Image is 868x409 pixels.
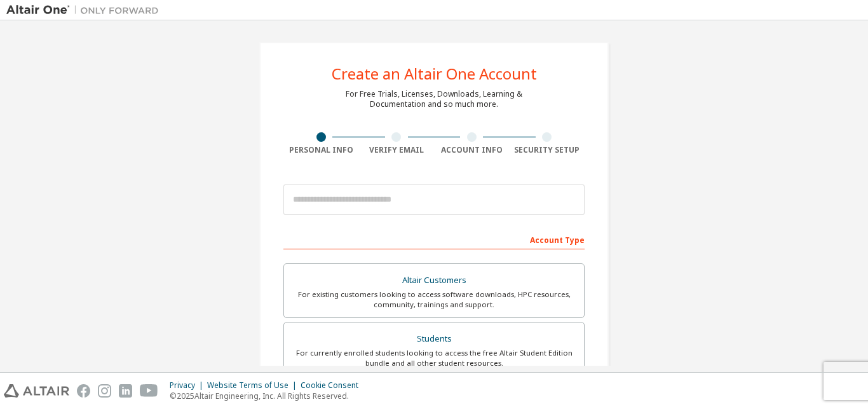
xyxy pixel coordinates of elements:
div: Create an Altair One Account [332,66,537,81]
div: For existing customers looking to access software downloads, HPC resources, community, trainings ... [292,289,576,310]
div: Security Setup [510,145,585,155]
p: © 2025 Altair Engineering, Inc. All Rights Reserved. [170,391,366,401]
div: Account Info [434,145,510,155]
div: For currently enrolled students looking to access the free Altair Student Edition bundle and all ... [292,348,576,368]
div: Students [292,330,576,348]
img: linkedin.svg [119,384,132,398]
div: Privacy [170,380,207,391]
div: Personal Info [283,145,359,155]
img: Altair One [6,4,165,17]
div: Cookie Consent [301,380,366,391]
img: facebook.svg [77,384,90,398]
div: Account Type [283,229,585,249]
img: altair_logo.svg [4,384,69,398]
div: Verify Email [359,145,435,155]
img: youtube.svg [140,384,158,398]
div: Website Terms of Use [207,380,301,391]
div: Altair Customers [292,272,576,289]
img: instagram.svg [98,384,111,398]
div: For Free Trials, Licenses, Downloads, Learning & Documentation and so much more. [346,89,522,109]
